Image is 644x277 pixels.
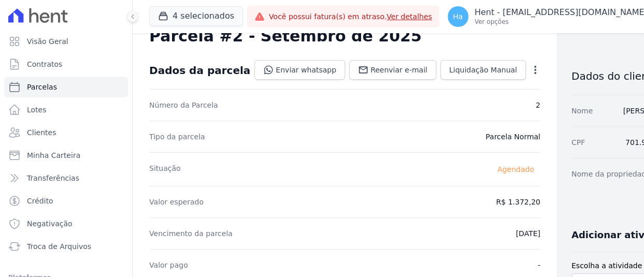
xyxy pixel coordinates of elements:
[387,12,432,21] a: Ver detalhes
[27,82,57,92] span: Parcelas
[27,241,91,252] span: Troca de Arquivos
[27,173,79,183] span: Transferências
[269,11,432,22] span: Você possui fatura(s) em atraso.
[4,191,128,211] a: Crédito
[440,60,526,80] a: Liquidação Manual
[349,60,436,80] a: Reenviar e-mail
[4,54,128,75] a: Contratos
[27,218,73,229] span: Negativação
[149,27,422,46] h2: Parcela #2 - Setembro de 2025
[496,197,540,207] dd: R$ 1.372,20
[149,163,181,176] dt: Situação
[4,31,128,52] a: Visão Geral
[149,132,205,142] dt: Tipo da parcela
[536,100,540,110] dd: 2
[571,106,593,116] dt: Nome
[27,150,80,161] span: Minha Carteira
[485,132,540,142] dd: Parcela Normal
[254,60,345,80] a: Enviar whatsapp
[149,197,204,207] dt: Valor esperado
[27,196,53,206] span: Crédito
[4,122,128,143] a: Clientes
[4,77,128,97] a: Parcelas
[149,64,250,77] div: Dados da parcela
[27,127,56,138] span: Clientes
[149,228,233,239] dt: Vencimento da parcela
[571,137,585,148] dt: CPF
[4,168,128,188] a: Transferências
[149,100,218,110] dt: Número da Parcela
[27,105,47,115] span: Lotes
[449,65,517,75] span: Liquidação Manual
[149,260,188,270] dt: Valor pago
[4,145,128,166] a: Minha Carteira
[4,213,128,234] a: Negativação
[453,13,463,20] span: Ha
[27,59,62,69] span: Contratos
[149,6,243,26] button: 4 selecionados
[370,65,427,75] span: Reenviar e-mail
[4,236,128,257] a: Troca de Arquivos
[4,99,128,120] a: Lotes
[538,260,540,270] dd: -
[491,163,540,176] span: Agendado
[27,36,68,47] span: Visão Geral
[516,228,540,239] dd: [DATE]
